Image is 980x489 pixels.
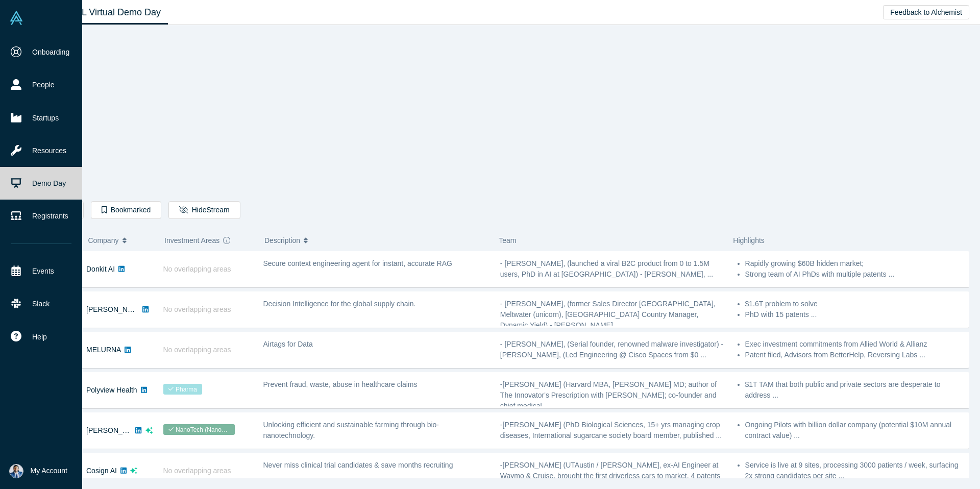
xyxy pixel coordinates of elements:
span: Company [88,230,119,251]
span: Prevent fraud, waste, abuse in healthcare claims [263,380,418,388]
li: Exec investment commitments from Allied World & Allianz [745,339,964,350]
a: MELURNA [86,346,121,354]
svg: dsa ai sparkles [130,467,137,474]
span: Investment Areas [164,230,219,251]
span: Unlocking efficient and sustainable farming through bio-nanotechnology. [263,421,439,439]
span: No overlapping areas [163,305,231,313]
span: Highlights [733,236,764,244]
span: - [PERSON_NAME], (former Sales Director [GEOGRAPHIC_DATA], Meltwater (unicorn), [GEOGRAPHIC_DATA]... [500,300,716,329]
li: Ongoing Pilots with billion dollar company (potential $10M annual contract value) ... [745,420,964,441]
li: $1.6T problem to solve [745,299,964,309]
button: My Account [9,464,67,478]
span: Secure context engineering agent for instant, accurate RAG [263,259,452,267]
a: [PERSON_NAME] [86,426,145,434]
iframe: Alchemist Class XL Demo Day: Vault [364,33,649,193]
span: Pharma [163,384,203,395]
li: PhD with 15 patents ... [745,309,964,320]
img: Idicula Mathew's Account [9,464,23,478]
span: -[PERSON_NAME] (Harvard MBA, [PERSON_NAME] MD; author of The Innovator's Prescription with [PERSO... [500,380,717,410]
span: NanoTech (Nanotechnology) [163,424,235,435]
img: Alchemist Vault Logo [9,11,23,25]
span: -[PERSON_NAME] (PhD Biological Sciences, 15+ yrs managing crop diseases, International sugarcane ... [500,421,722,439]
span: - [PERSON_NAME], (launched a viral B2C product from 0 to 1.5M users, PhD in AI at [GEOGRAPHIC_DAT... [500,259,713,278]
span: Help [32,332,47,343]
button: Bookmarked [91,201,161,219]
li: Service is live at 9 sites, processing 3000 patients / week, surfacing 2x strong candidates per s... [745,460,964,481]
span: No overlapping areas [163,467,231,475]
a: Polyview Health [86,386,137,394]
button: Description [264,230,488,251]
a: Donkit AI [86,265,115,273]
span: No overlapping areas [163,265,231,273]
a: Class XL Virtual Demo Day [43,1,168,25]
span: Airtags for Data [263,340,313,348]
svg: dsa ai sparkles [145,427,153,434]
li: Rapidly growing $60B hidden market; [745,258,964,269]
span: Description [264,230,300,251]
a: Cosign AI [86,467,117,475]
span: - [PERSON_NAME], (Serial founder, renowned malware investigator) - [PERSON_NAME], (Led Engineerin... [500,340,723,359]
span: Never miss clinical trial candidates & save months recruiting [263,461,453,469]
li: Patent filed, Advisors from BetterHelp, Reversing Labs ... [745,350,964,360]
span: Decision Intelligence for the global supply chain. [263,300,416,308]
button: Feedback to Alchemist [883,5,969,19]
span: My Account [31,466,67,476]
span: No overlapping areas [163,346,231,354]
button: Company [88,230,154,251]
li: Strong team of AI PhDs with multiple patents ... [745,269,964,280]
span: Team [499,236,516,244]
a: [PERSON_NAME] [86,305,145,313]
button: HideStream [168,201,240,219]
li: $1T TAM that both public and private sectors are desperate to address ... [745,379,964,401]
